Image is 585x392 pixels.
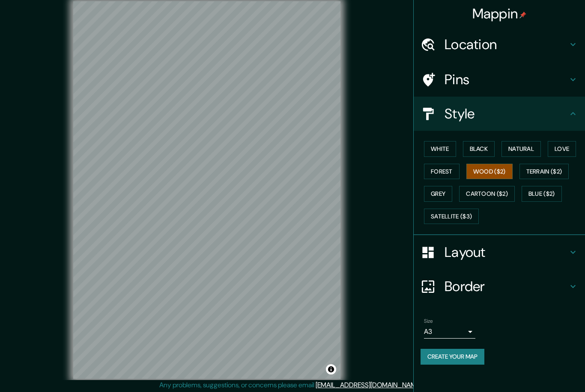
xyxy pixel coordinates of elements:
[414,97,585,131] div: Style
[316,380,421,389] a: [EMAIL_ADDRESS][DOMAIN_NAME]
[445,36,568,53] h4: Location
[326,364,336,374] button: Toggle attribution
[424,318,433,325] label: Size
[414,235,585,269] div: Layout
[414,269,585,304] div: Border
[509,359,576,383] iframe: Help widget launcher
[424,141,456,157] button: White
[501,141,541,157] button: Natural
[445,105,568,122] h4: Style
[445,71,568,88] h4: Pins
[414,27,585,62] div: Location
[519,164,569,180] button: Terrain ($2)
[472,5,527,22] h4: Mappin
[414,62,585,97] div: Pins
[73,1,340,379] canvas: Map
[522,186,562,202] button: Blue ($2)
[459,186,515,202] button: Cartoon ($2)
[445,244,568,261] h4: Layout
[445,278,568,295] h4: Border
[424,325,475,339] div: A3
[519,12,526,18] img: pin-icon.png
[463,141,495,157] button: Black
[424,186,452,202] button: Grey
[421,349,484,365] button: Create your map
[424,164,460,180] button: Forest
[466,164,513,180] button: Wood ($2)
[159,380,423,390] p: Any problems, suggestions, or concerns please email .
[424,209,479,224] button: Satellite ($3)
[548,141,576,157] button: Love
